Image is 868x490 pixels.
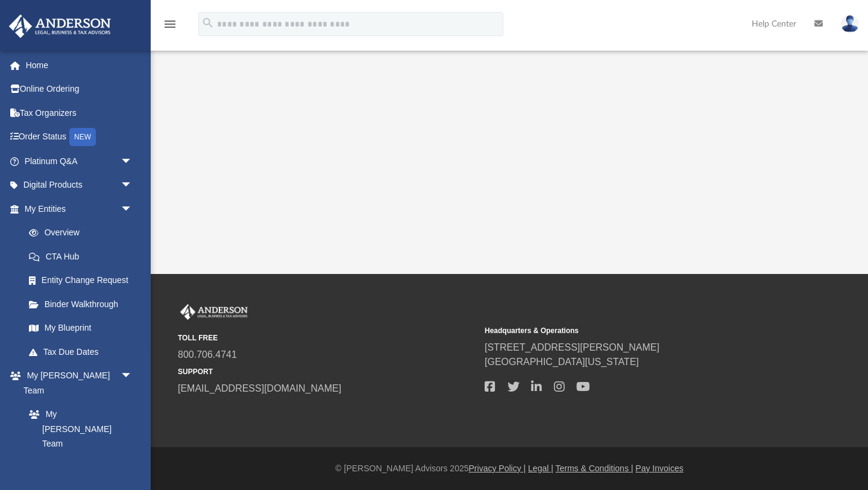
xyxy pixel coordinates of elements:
a: Legal | [528,463,553,473]
a: My Entitiesarrow_drop_down [8,197,151,221]
a: My Blueprint [17,316,145,340]
img: User Pic [841,15,859,33]
div: NEW [69,128,96,146]
small: SUPPORT [178,366,476,377]
a: Digital Productsarrow_drop_down [8,173,151,197]
a: Online Ordering [8,77,151,101]
a: [GEOGRAPHIC_DATA][US_STATE] [485,357,639,367]
img: Anderson Advisors Platinum Portal [5,14,115,38]
a: 800.706.4741 [178,349,237,360]
a: My [PERSON_NAME] Teamarrow_drop_down [8,364,145,402]
a: Entity Change Request [17,269,151,293]
small: TOLL FREE [178,332,476,343]
a: Platinum Q&Aarrow_drop_down [8,149,151,173]
a: Order StatusNEW [8,125,151,150]
a: Home [8,53,151,77]
img: Anderson Advisors Platinum Portal [178,304,250,320]
a: My [PERSON_NAME] Team [17,402,139,456]
a: Privacy Policy | [469,463,526,473]
span: arrow_drop_down [121,173,145,198]
span: arrow_drop_down [121,149,145,174]
a: Overview [17,221,151,245]
a: Tax Organizers [8,101,151,125]
i: menu [163,17,177,31]
span: arrow_drop_down [121,364,145,389]
a: Binder Walkthrough [17,292,151,316]
i: search [201,16,215,30]
span: arrow_drop_down [121,197,145,221]
a: Pay Invoices [635,463,683,473]
a: Terms & Conditions | [556,463,634,473]
div: © [PERSON_NAME] Advisors 2025 [151,462,868,475]
small: Headquarters & Operations [485,325,783,336]
a: menu [163,23,177,31]
a: CTA Hub [17,244,151,269]
a: Tax Due Dates [17,340,151,364]
a: [EMAIL_ADDRESS][DOMAIN_NAME] [178,383,341,393]
a: [STREET_ADDRESS][PERSON_NAME] [485,342,659,352]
